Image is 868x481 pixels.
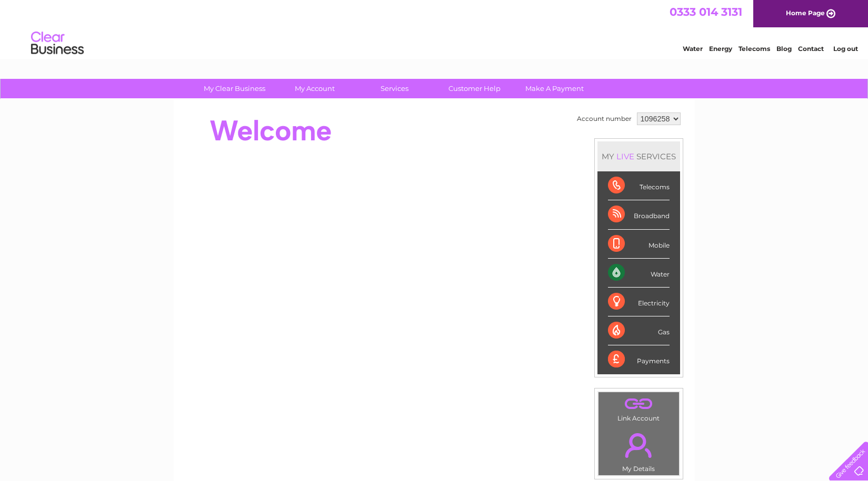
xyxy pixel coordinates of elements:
div: Electricity [608,288,670,316]
div: LIVE [614,151,636,161]
a: Log out [833,45,858,53]
a: My Account [271,79,358,98]
a: . [601,427,676,464]
a: Blog [776,45,792,53]
div: Clear Business is a trading name of Verastar Limited (registered in [GEOGRAPHIC_DATA] No. 3667643... [186,6,683,51]
a: Contact [798,45,824,53]
div: Water [608,259,670,288]
div: Payments [608,345,670,374]
a: Water [683,45,703,53]
div: MY SERVICES [597,141,680,171]
div: Gas [608,316,670,345]
a: Customer Help [431,79,518,98]
div: Broadband [608,200,670,229]
a: 0333 014 3131 [670,5,742,18]
td: Link Account [598,392,680,425]
img: logo.png [31,27,84,59]
a: Energy [709,45,732,53]
a: My Clear Business [191,79,278,98]
div: Telecoms [608,171,670,200]
td: Account number [574,110,634,128]
td: My Details [598,424,680,476]
div: Mobile [608,230,670,259]
a: Make A Payment [511,79,598,98]
a: . [601,395,676,413]
a: Services [351,79,438,98]
a: Telecoms [739,45,770,53]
